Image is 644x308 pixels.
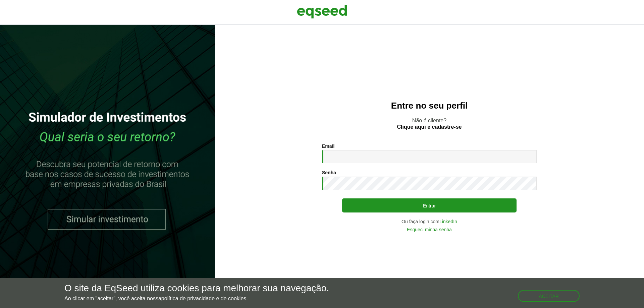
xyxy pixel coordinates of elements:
label: Senha [322,170,336,175]
button: Entrar [342,198,517,212]
p: Ao clicar em "aceitar", você aceita nossa . [64,295,329,302]
a: Clique aqui e cadastre-se [397,124,462,130]
p: Não é cliente? [228,117,631,130]
div: Ou faça login com [322,219,537,224]
button: Aceitar [518,290,580,302]
a: política de privacidade e de cookies [161,296,247,301]
label: Email [322,144,334,148]
a: Esqueci minha senha [407,227,452,232]
a: LinkedIn [439,219,457,224]
h2: Entre no seu perfil [228,101,631,111]
img: EqSeed Logo [297,3,347,20]
h5: O site da EqSeed utiliza cookies para melhorar sua navegação. [64,283,329,294]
